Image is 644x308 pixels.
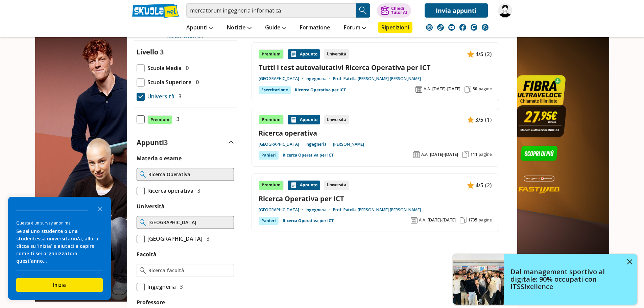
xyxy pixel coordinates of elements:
img: Appunti contenuto [467,51,474,57]
div: Università [324,115,349,124]
div: Se sei uno studente o una studentessa universitario/a, allora clicca su 'Inizia' e aiutaci a capi... [16,228,103,265]
span: Scuola Superiore [145,78,192,87]
div: Premium [259,181,284,190]
span: (2) [485,181,492,190]
span: [DATE]-[DATE] [428,217,456,223]
button: Search Button [356,3,370,18]
div: Università [324,49,349,59]
span: 50 [473,86,477,92]
img: Cerca appunti, riassunti o versioni [358,5,368,16]
img: Pagine [464,86,471,93]
label: Materia o esame [137,155,182,162]
label: Livello [137,47,158,56]
a: Prof. Patella [PERSON_NAME] [PERSON_NAME] [333,207,421,213]
span: 3 [164,138,168,147]
span: A.A. [419,217,426,223]
img: Anno accademico [411,217,418,223]
img: Teiwaz94 [498,3,512,18]
div: Appunto [288,181,320,190]
div: Premium [259,49,284,59]
span: pagine [479,86,492,92]
div: Panieri [259,151,279,159]
a: Appunti [185,22,215,34]
input: Ricerca facoltà [148,267,231,274]
div: Survey [8,197,111,300]
img: youtube [448,24,455,31]
a: Ricerca Operativa per ICT [283,151,334,159]
img: Anno accademico [415,86,422,93]
div: Esercitazione [259,86,291,94]
span: Premium [147,115,172,124]
img: instagram [426,24,433,31]
div: Appunto [288,49,320,59]
img: Appunti contenuto [290,182,297,189]
button: Close the survey [93,202,107,215]
span: 3 [174,115,180,123]
div: Questa è un survey anonima! [16,220,103,226]
span: 3 [204,234,210,243]
img: Ricerca universita [140,219,146,226]
span: 3 [160,47,164,56]
span: [DATE]-[DATE] [430,152,458,157]
span: (2) [485,50,492,58]
img: close [627,259,632,264]
div: Panieri [259,217,279,225]
a: Invia appunti [425,3,488,18]
span: 4/5 [475,50,483,58]
a: Ricerca Operativa per ICT [295,86,346,94]
a: [GEOGRAPHIC_DATA] [259,76,306,81]
a: Ingegneria [306,142,333,147]
label: Professore [137,299,165,306]
img: facebook [459,24,466,31]
img: Pagine [460,217,467,223]
button: Inizia [16,278,103,292]
a: Notizie [225,22,253,34]
img: Appunti contenuto [290,51,297,57]
a: Ripetizioni [378,22,412,33]
span: 3 [195,186,200,195]
a: Ricerca Operativa per ICT [259,194,492,203]
a: Guide [263,22,288,34]
a: Tutti i test autovalutativi Ricerca Operativa per ICT [259,63,492,72]
span: [GEOGRAPHIC_DATA] [145,234,202,243]
a: Dal management sportivo al digitale: 90% occupati con ITSSIxellence [453,254,637,305]
span: Ricerca operativa [145,186,193,195]
label: Università [137,203,165,210]
a: Ingegneria [306,207,333,213]
input: Ricerca universita [148,219,231,226]
input: Cerca appunti, riassunti o versioni [186,3,356,18]
label: Facoltà [137,251,157,258]
span: (1) [485,115,492,124]
img: Ricerca materia o esame [140,171,146,178]
div: Chiedi Tutor AI [391,6,407,15]
span: Università [145,92,174,101]
input: Ricerca materia o esame [148,171,231,178]
a: Ricerca operativa [259,128,492,138]
span: 0 [193,78,199,87]
img: Appunti contenuto [467,116,474,123]
img: Appunti contenuto [467,182,474,189]
div: Premium [259,115,284,124]
span: Scuola Media [145,64,182,72]
a: Ingegneria [306,76,333,81]
a: [PERSON_NAME] [333,142,364,147]
a: [GEOGRAPHIC_DATA] [259,142,306,147]
span: 3 [176,92,182,101]
img: Apri e chiudi sezione [229,141,234,144]
span: pagine [479,217,492,223]
span: 3/5 [475,115,483,124]
span: A.A. [421,152,429,157]
button: ChiediTutor AI [377,3,411,18]
img: Pagine [462,151,469,158]
a: Forum [342,22,368,34]
img: tiktok [437,24,444,31]
span: 4/5 [475,181,483,190]
a: Ricerca Operativa per ICT [283,217,334,225]
span: 0 [183,64,189,72]
span: pagine [479,152,492,157]
span: Ingegneria [145,282,176,291]
span: 3 [177,282,183,291]
img: Anno accademico [413,151,420,158]
span: [DATE]-[DATE] [432,86,460,92]
span: 111 [470,152,477,157]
